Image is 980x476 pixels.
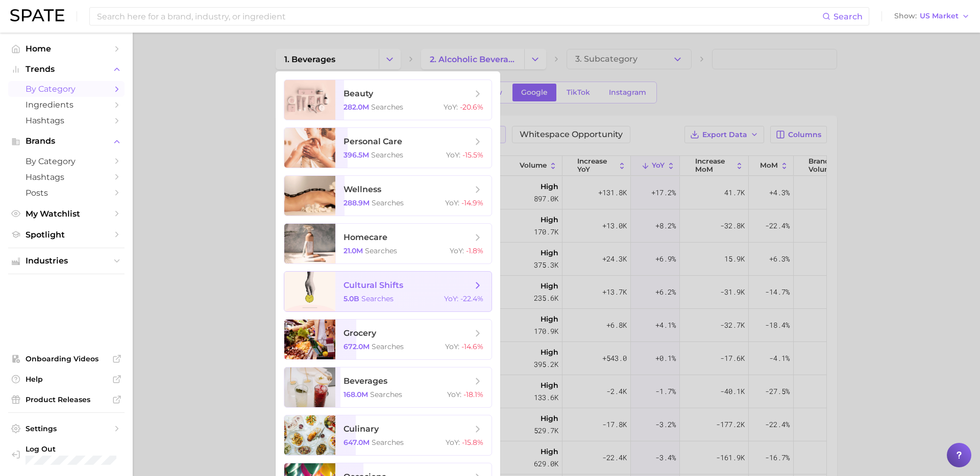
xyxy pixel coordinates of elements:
button: Brands [8,134,125,149]
span: -18.1% [463,390,483,399]
span: Trends [26,65,107,74]
span: beverages [344,376,387,386]
span: US Market [920,13,959,19]
span: -1.8% [466,246,483,255]
a: Spotlight [8,227,125,243]
span: Show [894,13,917,19]
span: 396.5m [344,150,369,160]
input: Search here for a brand, industry, or ingredient [96,8,822,25]
span: Help [26,375,107,384]
span: culinary [344,424,379,434]
span: cultural shifts [344,280,403,290]
span: homecare [344,232,387,242]
span: Hashtags [26,116,107,125]
span: -20.6% [460,102,483,112]
span: 168.0m [344,390,368,399]
a: Product Releases [8,392,125,407]
span: searches [371,102,403,112]
a: Hashtags [8,113,125,128]
span: Spotlight [26,230,107,240]
span: YoY : [446,438,460,447]
span: 282.0m [344,102,369,112]
span: 672.0m [344,342,370,351]
span: 647.0m [344,438,370,447]
button: Trends [8,62,125,77]
span: searches [365,246,397,255]
span: 288.9m [344,198,370,207]
span: wellness [344,184,381,194]
span: YoY : [444,294,458,303]
span: personal care [344,137,402,146]
span: -22.4% [460,294,483,303]
span: searches [372,342,404,351]
span: YoY : [450,246,464,255]
span: Settings [26,424,107,433]
span: searches [371,150,403,160]
a: by Category [8,153,125,169]
span: Log Out [26,444,142,454]
a: Posts [8,185,125,201]
span: -15.5% [462,150,483,160]
a: Onboarding Videos [8,351,125,366]
span: 21.0m [344,246,363,255]
a: Home [8,41,125,57]
span: searches [372,438,404,447]
a: Hashtags [8,169,125,185]
span: searches [372,198,404,207]
a: by Category [8,81,125,97]
a: Settings [8,421,125,436]
span: searches [370,390,402,399]
a: Ingredients [8,97,125,113]
span: searches [361,294,394,303]
span: -14.6% [461,342,483,351]
span: by Category [26,156,107,166]
span: Search [834,12,863,21]
span: My Watchlist [26,209,107,219]
button: Industries [8,253,125,269]
span: Hashtags [26,172,107,182]
span: YoY : [444,102,458,112]
span: -14.9% [461,198,483,207]
span: Industries [26,256,107,266]
span: beauty [344,89,373,98]
span: 5.0b [344,294,359,303]
span: Posts [26,188,107,198]
span: Brands [26,137,107,146]
span: YoY : [446,150,460,160]
span: Home [26,44,107,54]
span: YoY : [445,342,459,351]
span: -15.8% [462,438,483,447]
span: Ingredients [26,100,107,110]
a: Log out. Currently logged in with e-mail mweisbaum@dotdashmdp.com. [8,441,125,468]
span: Onboarding Videos [26,354,107,363]
span: YoY : [445,198,459,207]
button: ShowUS Market [892,10,972,23]
span: Product Releases [26,395,107,404]
img: SPATE [10,9,64,21]
a: Help [8,372,125,387]
a: My Watchlist [8,206,125,222]
span: grocery [344,328,376,338]
span: by Category [26,84,107,94]
span: YoY : [447,390,461,399]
